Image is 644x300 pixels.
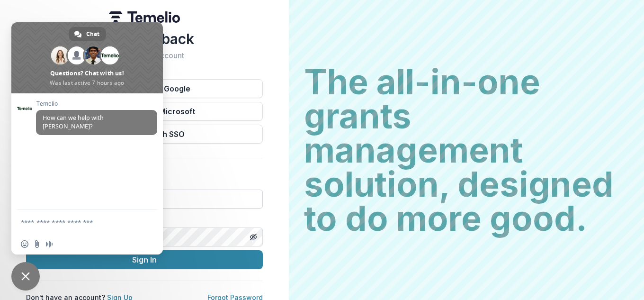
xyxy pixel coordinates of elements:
[69,27,106,41] div: Chat
[33,240,41,248] span: Send a file
[21,218,133,227] textarea: Compose your message...
[86,27,99,41] span: Chat
[43,114,104,130] span: How can we help with [PERSON_NAME]?
[26,250,263,269] button: Sign In
[109,11,180,23] img: Temelio
[36,100,157,107] span: Temelio
[11,262,40,291] div: Close chat
[21,240,28,248] span: Insert an emoji
[45,240,53,248] span: Audio message
[246,229,261,245] button: Toggle password visibility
